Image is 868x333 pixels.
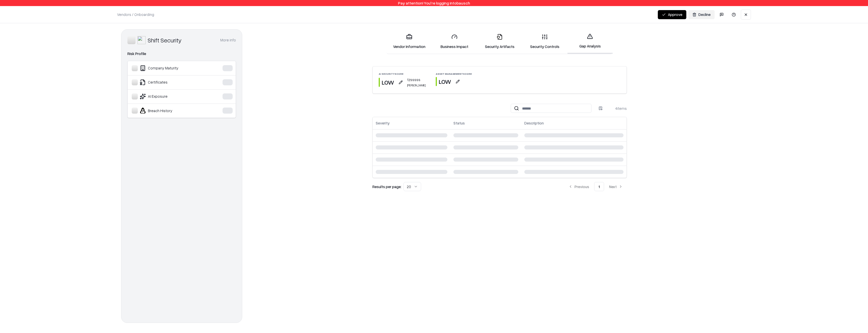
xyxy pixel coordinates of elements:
[148,36,182,44] div: Shift Security
[522,30,567,53] a: Security Controls
[688,10,715,19] button: Decline
[524,120,544,126] div: Description
[432,30,477,53] a: Business Impact
[376,120,390,126] div: Severity
[658,10,686,19] button: Approve
[117,12,154,17] p: Vendors / Onboarding
[372,184,401,189] p: Results per page:
[132,79,207,85] div: Certificates
[436,72,472,75] div: Asset Management Score
[407,83,426,87] span: [PERSON_NAME]
[439,78,451,86] span: LOW
[564,182,627,191] nav: pagination
[132,108,207,114] div: Breach History
[379,72,426,75] div: AI Security Score
[567,29,613,54] a: Gap Analysis
[594,182,604,191] button: 1
[407,77,426,87] div: tzsssss
[132,93,207,99] div: AI Exposure
[387,30,432,53] a: Vendor Information
[477,30,522,53] a: Security Artifacts
[132,65,207,71] div: Company Maturity
[607,106,627,111] div: 4 items
[127,51,236,57] div: Risk Profile
[220,36,236,45] button: More info
[382,78,394,86] span: LOW
[453,120,465,126] div: Status
[138,36,146,44] img: Shift Security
